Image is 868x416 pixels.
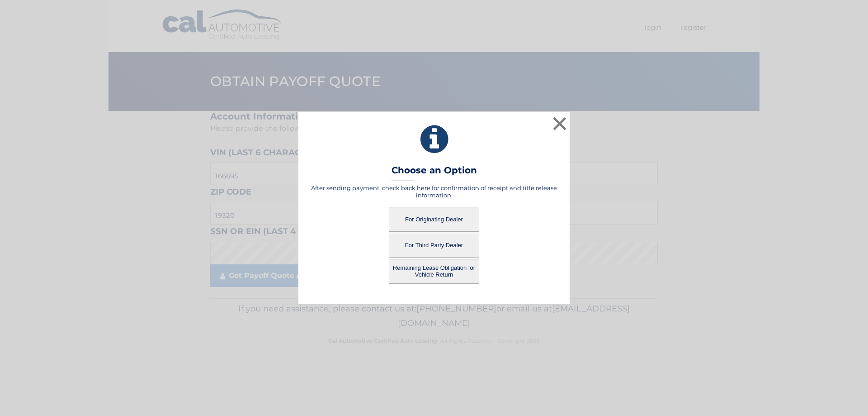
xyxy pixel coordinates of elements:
button: Remaining Lease Obligation for Vehicle Return [389,259,479,284]
h5: After sending payment, check back here for confirmation of receipt and title release information. [310,184,558,199]
button: For Third Party Dealer [389,233,479,258]
button: For Originating Dealer [389,207,479,232]
h3: Choose an Option [392,165,477,181]
button: × [551,115,569,133]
